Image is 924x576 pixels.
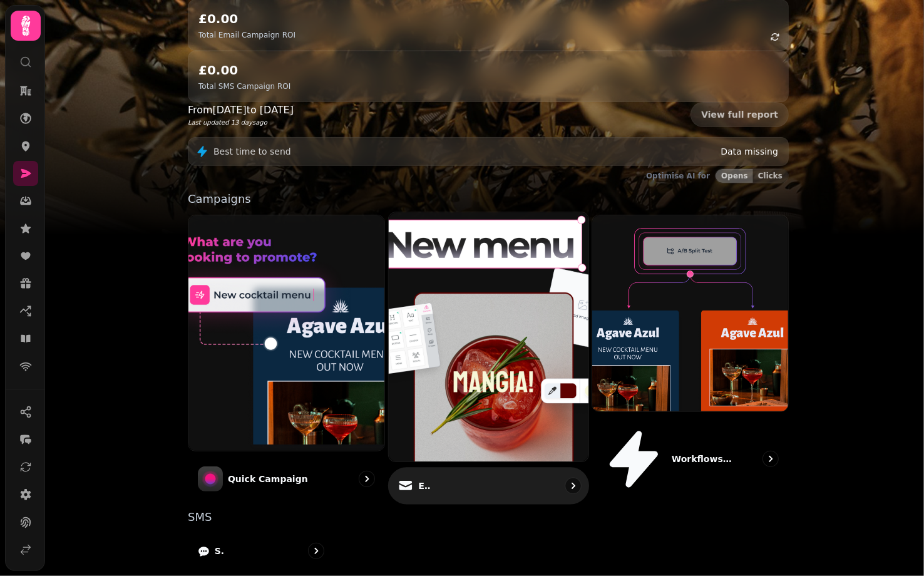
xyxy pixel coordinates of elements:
p: Last updated 13 days ago [188,118,294,127]
svg: go to [310,545,322,557]
a: EmailEmail [388,212,589,504]
p: Total SMS Campaign ROI [198,81,290,91]
svg: go to [764,453,777,465]
p: From [DATE] to [DATE] [188,103,294,118]
p: Workflows (coming soon) [672,453,734,465]
button: Opens [716,169,753,183]
button: Clicks [753,169,788,183]
svg: go to [361,473,373,485]
a: Workflows (coming soon)Workflows (coming soon) [592,215,789,501]
a: View full report [690,102,789,127]
h2: £0.00 [198,61,290,79]
img: Quick Campaign [188,215,384,451]
a: SMS [188,533,334,569]
p: Total Email Campaign ROI [198,30,295,40]
p: Quick Campaign [228,473,308,485]
a: Quick CampaignQuick Campaign [188,215,385,501]
p: Best time to send [213,145,291,158]
button: refresh [764,26,786,48]
span: Clicks [758,172,783,180]
p: SMS [188,512,789,523]
svg: go to [567,480,579,492]
p: Email [418,480,431,492]
span: Opens [721,172,748,180]
img: Email [379,200,598,475]
p: SMS [215,545,224,557]
p: Data missing [721,145,778,158]
img: Workflows (coming soon) [592,215,788,411]
h2: £0.00 [198,10,295,28]
p: Optimise AI for [646,171,710,181]
p: Campaigns [188,193,789,205]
